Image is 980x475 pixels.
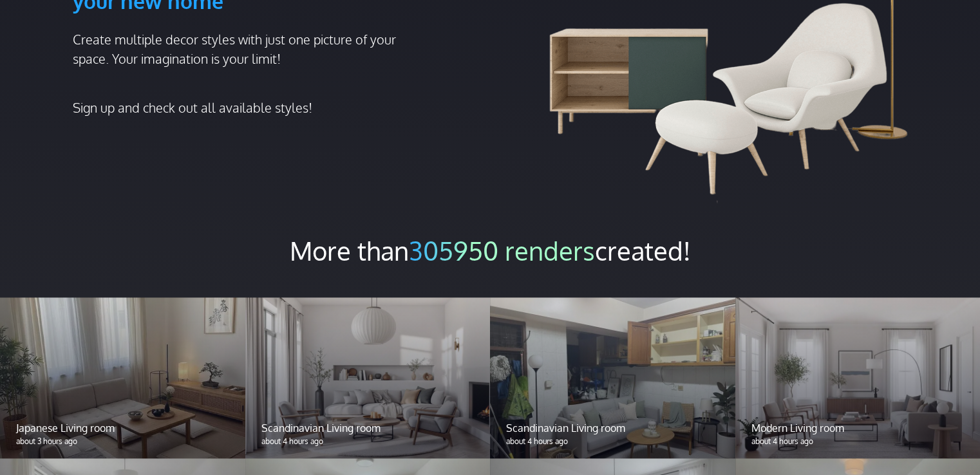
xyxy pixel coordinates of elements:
[16,435,229,447] p: about 3 hours ago
[16,420,229,435] p: Japanese Living room
[751,435,965,447] p: about 4 hours ago
[506,435,719,447] p: about 4 hours ago
[73,98,411,117] p: Sign up and check out all available styles!
[409,234,595,266] span: 305950 renders
[751,420,965,435] p: Modern Living room
[261,435,475,447] p: about 4 hours ago
[261,420,475,435] p: Scandinavian Living room
[73,30,411,68] p: Create multiple decor styles with just one picture of your space. Your imagination is your limit!
[506,420,719,435] p: Scandinavian Living room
